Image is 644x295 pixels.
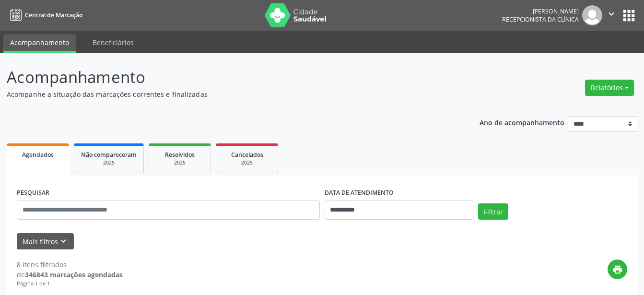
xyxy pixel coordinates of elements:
img: img [582,5,602,25]
label: DATA DE ATENDIMENTO [325,186,394,201]
span: Recepcionista da clínica [502,15,579,24]
div: [PERSON_NAME] [502,7,579,15]
div: de [17,270,123,280]
i: print [612,264,623,275]
strong: 346843 marcações agendadas [25,270,123,279]
a: Beneficiários [86,34,141,51]
i:  [606,9,617,19]
button: print [608,260,627,279]
button:  [602,5,621,25]
button: Filtrar [478,203,508,220]
p: Acompanhamento [7,65,448,89]
div: 8 itens filtrados [17,260,123,270]
a: Acompanhamento [3,34,76,53]
span: Central de Marcação [25,11,82,19]
i: keyboard_arrow_down [58,236,69,247]
span: Cancelados [231,151,263,159]
button: Relatórios [585,80,634,96]
label: PESQUISAR [17,186,49,201]
p: Ano de acompanhamento [480,116,564,128]
span: Não compareceram [81,151,137,159]
a: Central de Marcação [7,7,82,23]
button: Mais filtroskeyboard_arrow_down [17,233,74,250]
div: 2025 [223,159,271,166]
span: Resolvidos [165,151,195,159]
button: apps [621,7,637,24]
p: Acompanhe a situação das marcações correntes e finalizadas [7,89,448,99]
span: Agendados [22,151,54,159]
div: 2025 [81,159,137,166]
div: 2025 [156,159,204,166]
div: Página 1 de 1 [17,280,123,288]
